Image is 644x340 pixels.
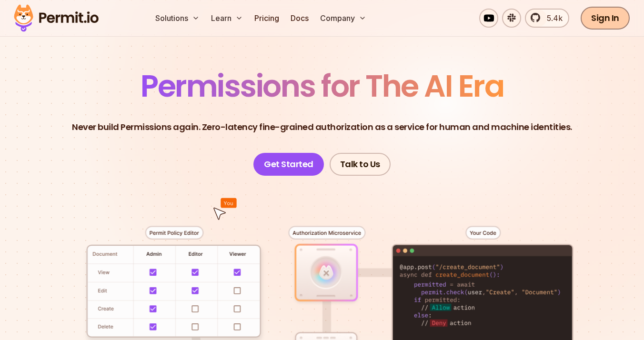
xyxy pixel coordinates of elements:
a: Talk to Us [330,153,391,176]
span: 5.4k [541,12,563,24]
a: Docs [287,9,312,28]
button: Company [316,9,370,28]
button: Learn [207,9,247,28]
a: Pricing [251,9,283,28]
img: Permit logo [10,2,103,34]
p: Never build Permissions again. Zero-latency fine-grained authorization as a service for human and... [72,120,572,134]
a: Get Started [253,153,324,176]
a: Sign In [581,7,630,30]
a: 5.4k [525,9,569,28]
span: Permissions for The AI Era [141,65,503,107]
button: Solutions [151,9,203,28]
